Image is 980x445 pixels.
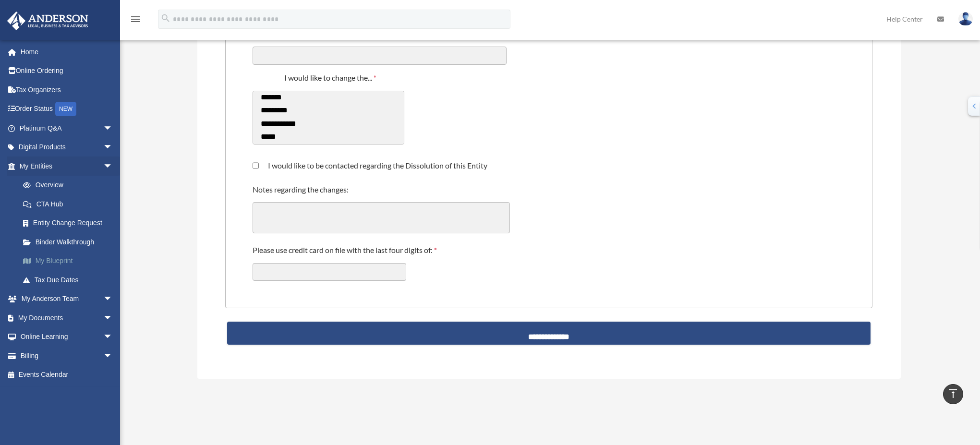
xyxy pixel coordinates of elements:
[943,384,963,404] a: vertical_align_top
[259,162,487,169] label: I would like to be contacted regarding the Dissolution of this Entity
[4,12,91,30] img: Anderson Advisors Platinum Portal
[253,72,411,85] label: I would like to change the...
[13,176,127,195] a: Overview
[7,365,127,385] a: Events Calendar
[13,252,127,271] a: My Blueprint
[103,346,122,366] span: arrow_drop_down
[13,270,127,289] a: Tax Due Dates
[253,184,351,196] label: Notes regarding the changes:
[7,80,127,99] a: Tax Organizers
[7,99,127,119] a: Order StatusNEW
[130,17,141,25] a: menu
[13,194,127,214] a: CTA Hub
[130,13,141,25] i: menu
[958,12,973,26] img: User Pic
[7,138,127,157] a: Digital Productsarrow_drop_down
[7,346,127,365] a: Billingarrow_drop_down
[7,119,127,138] a: Platinum Q&Aarrow_drop_down
[103,119,122,138] span: arrow_drop_down
[253,245,439,257] label: Please use credit card on file with the last four digits of:
[7,156,127,176] a: My Entitiesarrow_drop_down
[55,102,76,116] div: NEW
[7,308,127,327] a: My Documentsarrow_drop_down
[13,214,122,233] a: Entity Change Request
[103,156,122,176] span: arrow_drop_down
[7,42,127,61] a: Home
[160,13,171,24] i: search
[947,388,959,399] i: vertical_align_top
[103,308,122,328] span: arrow_drop_down
[7,327,127,347] a: Online Learningarrow_drop_down
[13,232,127,252] a: Binder Walkthrough
[103,289,122,309] span: arrow_drop_down
[103,138,122,157] span: arrow_drop_down
[7,61,127,81] a: Online Ordering
[103,327,122,347] span: arrow_drop_down
[7,289,127,309] a: My Anderson Teamarrow_drop_down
